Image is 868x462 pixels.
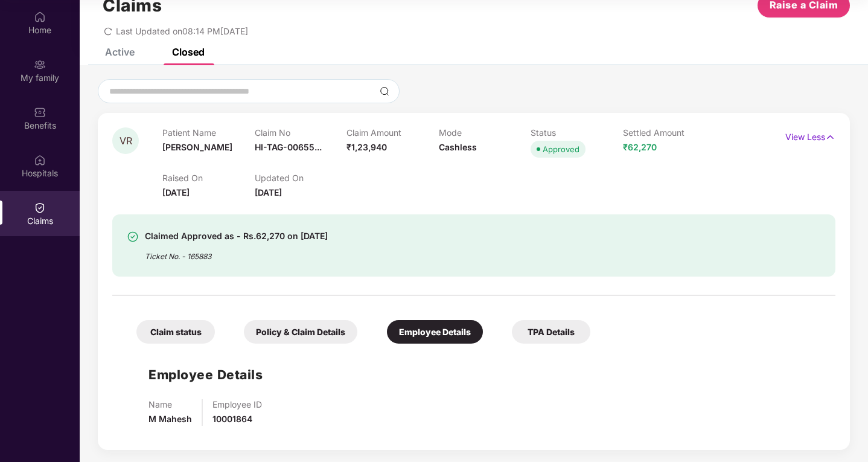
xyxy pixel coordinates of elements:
div: Claim status [136,320,215,344]
span: VR [120,136,132,146]
p: Patient Name [162,127,255,138]
span: Cashless [439,142,477,152]
div: Employee Details [387,320,483,344]
img: svg+xml;base64,PHN2ZyBpZD0iSG9tZSIgeG1sbnM9Imh0dHA6Ly93d3cudzMub3JnLzIwMDAvc3ZnIiB3aWR0aD0iMjAiIG... [34,11,46,23]
div: Closed [172,46,205,58]
span: Last Updated on 08:14 PM[DATE] [116,26,248,36]
div: Approved [543,143,579,155]
span: M Mahesh [148,414,192,424]
p: Raised On [162,173,255,183]
img: svg+xml;base64,PHN2ZyBpZD0iQmVuZWZpdHMiIHhtbG5zPSJodHRwOi8vd3d3LnczLm9yZy8yMDAwL3N2ZyIgd2lkdGg9Ij... [34,106,46,118]
span: [DATE] [162,187,190,197]
img: svg+xml;base64,PHN2ZyB3aWR0aD0iMjAiIGhlaWdodD0iMjAiIHZpZXdCb3g9IjAgMCAyMCAyMCIgZmlsbD0ibm9uZSIgeG... [34,59,46,71]
p: Mode [439,127,531,138]
span: ₹1,23,940 [346,142,387,152]
img: svg+xml;base64,PHN2ZyBpZD0iU3VjY2Vzcy0zMngzMiIgeG1sbnM9Imh0dHA6Ly93d3cudzMub3JnLzIwMDAvc3ZnIiB3aW... [127,231,139,243]
img: svg+xml;base64,PHN2ZyBpZD0iU2VhcmNoLTMyeDMyIiB4bWxucz0iaHR0cDovL3d3dy53My5vcmcvMjAwMC9zdmciIHdpZH... [380,86,389,96]
span: [DATE] [255,187,282,197]
span: redo [104,26,112,36]
div: TPA Details [512,320,590,344]
img: svg+xml;base64,PHN2ZyB4bWxucz0iaHR0cDovL3d3dy53My5vcmcvMjAwMC9zdmciIHdpZHRoPSIxNyIgaGVpZ2h0PSIxNy... [825,130,835,144]
p: Status [531,127,623,138]
p: Settled Amount [623,127,715,138]
p: Employee ID [212,399,262,409]
p: Claim Amount [346,127,439,138]
div: Policy & Claim Details [244,320,357,344]
img: svg+xml;base64,PHN2ZyBpZD0iSG9zcGl0YWxzIiB4bWxucz0iaHR0cDovL3d3dy53My5vcmcvMjAwMC9zdmciIHdpZHRoPS... [34,154,46,166]
span: 10001864 [212,414,252,424]
span: ₹62,270 [623,142,657,152]
p: Updated On [255,173,347,183]
span: HI-TAG-00655... [255,142,322,152]
h1: Employee Details [148,365,263,385]
div: Active [105,46,135,58]
p: View Less [785,127,835,144]
img: svg+xml;base64,PHN2ZyBpZD0iQ2xhaW0iIHhtbG5zPSJodHRwOi8vd3d3LnczLm9yZy8yMDAwL3N2ZyIgd2lkdGg9IjIwIi... [34,202,46,214]
p: Claim No [255,127,347,138]
span: [PERSON_NAME] [162,142,232,152]
div: Ticket No. - 165883 [145,243,328,262]
p: Name [148,399,192,409]
div: Claimed Approved as - Rs.62,270 on [DATE] [145,229,328,243]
